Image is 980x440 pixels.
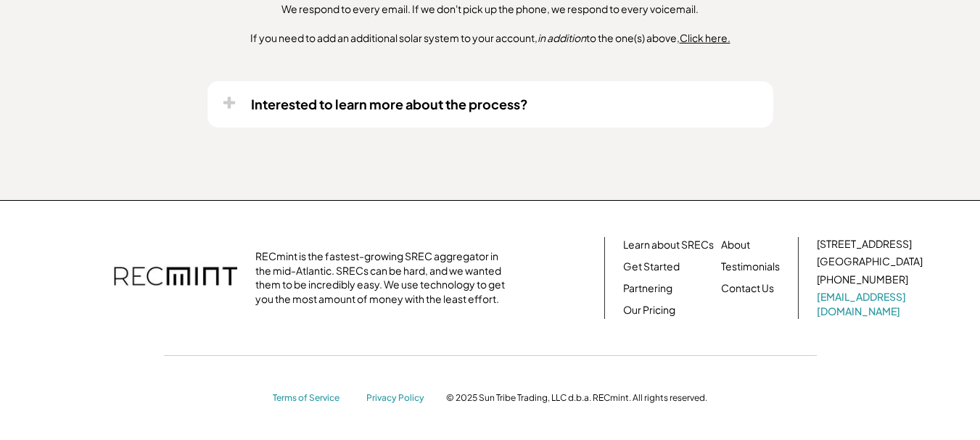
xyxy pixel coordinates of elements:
a: Learn about SRECs [623,238,714,252]
a: [EMAIL_ADDRESS][DOMAIN_NAME] [817,290,926,318]
div: We respond to every email. If we don't pick up the phone, we respond to every voicemail. [281,2,699,17]
a: Testimonials [721,260,780,274]
div: Interested to learn more about the process? [251,96,528,112]
div: RECmint is the fastest-growing SREC aggregator in the mid-Atlantic. SRECs can be hard, and we wan... [255,249,513,306]
a: Partnering [623,281,672,296]
u: Click here. [680,31,730,44]
div: © 2025 Sun Tribe Trading, LLC d.b.a. RECmint. All rights reserved. [446,392,707,404]
div: If you need to add an additional solar system to your account, to the one(s) above, [250,31,730,46]
div: [GEOGRAPHIC_DATA] [817,254,923,269]
a: About [721,238,750,252]
a: Get Started [623,260,680,274]
div: [STREET_ADDRESS] [817,237,912,252]
a: Terms of Service [273,392,353,404]
img: recmint-logotype%403x.png [114,252,237,303]
div: [PHONE_NUMBER] [817,273,908,287]
a: Contact Us [721,281,774,296]
a: Privacy Policy [366,392,432,404]
a: Our Pricing [623,303,675,317]
em: in addition [538,31,586,44]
